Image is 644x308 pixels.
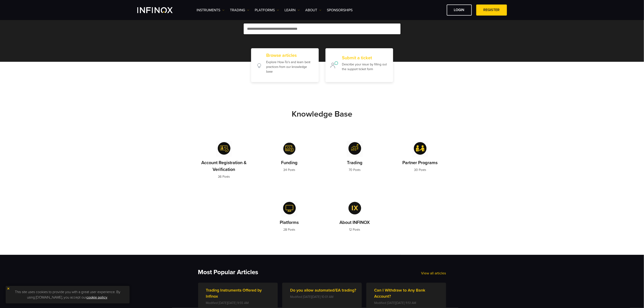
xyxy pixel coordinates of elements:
[206,287,273,299] p: Trading Instruments Offered by Infinox
[327,7,353,13] a: SPONSORSHIPS
[347,141,363,157] img: Trading
[403,168,438,172] p: 30 Posts
[266,53,314,58] h2: Browse articles
[325,195,384,241] a: About INFINOX About INFINOX 12 Posts
[281,168,298,172] p: 34 Posts
[290,294,356,299] p: Modified [DATE][DATE] 10:01 AM
[342,55,388,61] h2: Submit a ticket
[280,227,299,232] p: 28 Posts
[347,168,362,172] p: 70 Posts
[251,48,319,82] a: Browse articles
[285,7,300,13] a: Learn
[340,227,370,232] p: 12 Posts
[412,141,428,157] img: Partner Programs
[280,219,299,226] p: Platforms
[340,219,370,226] p: About INFINOX
[282,141,297,157] img: Funding
[260,195,319,241] a: Platforms Platforms 28 Posts
[198,159,250,173] p: Account Registration & Verification
[8,288,127,301] p: This site uses cookies to provide you with a great user experience. By using [DOMAIN_NAME], you a...
[325,48,393,82] a: Submit a ticket
[266,60,314,74] p: Explore How-To's and learn best practices from our knowledge base
[195,135,253,188] a: Account Registration & Verification Account Registration & Verification 36 Posts
[7,287,10,290] img: yellow close icon
[230,7,249,13] a: TRADING
[421,271,446,276] a: View all articles
[197,7,225,13] a: Instruments
[260,135,319,188] a: Funding Funding 34 Posts
[374,301,441,305] p: Modified [DATE][DATE] 11:51 AM
[137,7,183,13] a: INFINOX Logo
[292,109,352,119] strong: Knowledge Base
[198,268,421,276] h2: Most Popular Articles
[391,135,449,188] a: Partner Programs Partner Programs 30 Posts
[347,201,363,216] img: About INFINOX
[281,159,298,166] p: Funding
[198,174,250,179] p: 36 Posts
[374,287,441,299] p: Can I Withdraw to Any Bank Account?
[255,7,279,13] a: PLATFORMS
[342,62,388,71] p: Describe your issue by filling out the support ticket form
[216,141,232,157] img: Account Registration & Verification
[325,135,384,188] a: Trading Trading 70 Posts
[403,159,438,166] p: Partner Programs
[305,7,321,13] a: ABOUT
[206,301,273,305] p: Modified [DATE][DATE] 9:55 AM
[447,5,472,16] a: LOGIN
[347,159,362,166] p: Trading
[87,295,108,300] a: cookie policy
[290,287,356,293] p: Do you allow automated/EA trading?
[476,5,507,16] a: REGISTER
[282,201,297,216] img: Platforms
